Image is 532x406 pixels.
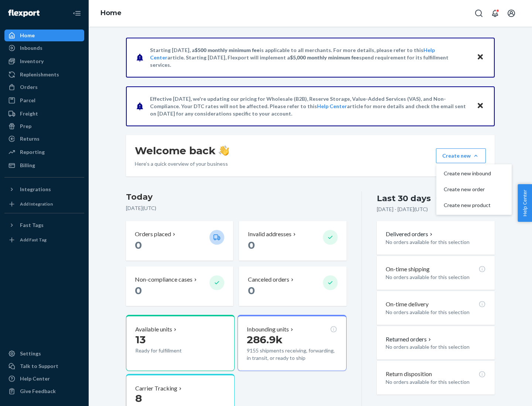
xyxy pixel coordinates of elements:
[20,350,41,357] div: Settings
[444,203,491,208] span: Create new product
[4,159,84,171] a: Billing
[386,300,429,309] p: On-time delivery
[135,284,142,297] span: 0
[195,47,260,53] span: $500 monthly minimum fee
[317,103,347,109] a: Help Center
[150,95,470,117] p: Effective [DATE], we're updating our pricing for Wholesale (B2B), Reserve Storage, Value-Added Se...
[20,32,35,39] div: Home
[20,162,35,169] div: Billing
[126,204,347,212] p: [DATE] ( UTC )
[135,160,229,168] p: Here’s a quick overview of your business
[20,58,44,65] div: Inventory
[4,55,84,67] a: Inventory
[69,6,84,21] button: Close Navigation
[248,230,291,238] p: Invalid addresses
[247,333,283,346] span: 286.9k
[4,133,84,145] a: Returns
[95,3,127,24] ol: breadcrumbs
[20,237,47,243] div: Add Fast Tag
[20,83,38,91] div: Orders
[20,221,44,229] div: Fast Tags
[247,347,337,362] p: 9155 shipments receiving, forwarding, in transit, or ready to ship
[475,52,485,63] button: Close
[386,265,430,273] p: On-time shipping
[4,198,84,210] a: Add Integration
[4,373,84,385] a: Help Center
[239,266,346,306] button: Canceled orders 0
[135,325,172,334] p: Available units
[386,343,486,351] p: No orders available for this selection
[20,186,51,193] div: Integrations
[4,234,84,246] a: Add Fast Tag
[20,71,59,78] div: Replenishments
[386,378,486,386] p: No orders available for this selection
[4,120,84,132] a: Prep
[126,221,233,261] button: Orders placed 0
[248,275,289,284] p: Canceled orders
[290,54,359,61] span: $5,000 monthly minimum fee
[444,171,491,176] span: Create new inbound
[135,392,142,405] span: 8
[135,347,204,354] p: Ready for fulfillment
[518,184,532,222] button: Help Center
[20,135,40,142] div: Returns
[239,221,346,261] button: Invalid addresses 0
[247,325,289,334] p: Inbounding units
[4,108,84,120] a: Freight
[135,384,177,393] p: Carrier Tracking
[20,362,58,370] div: Talk to Support
[126,315,235,371] button: Available units13Ready for fulfillment
[4,146,84,158] a: Reporting
[20,201,53,207] div: Add Integration
[4,348,84,359] a: Settings
[438,182,510,197] button: Create new order
[126,191,347,203] h3: Today
[219,145,229,156] img: hand-wave emoji
[20,97,35,104] div: Parcel
[471,6,486,21] button: Open Search Box
[4,183,84,195] button: Integrations
[386,238,486,246] p: No orders available for this selection
[488,6,502,21] button: Open notifications
[377,206,428,213] p: [DATE] - [DATE] ( UTC )
[20,44,42,52] div: Inbounds
[20,388,56,395] div: Give Feedback
[377,193,431,204] div: Last 30 days
[438,197,510,213] button: Create new product
[135,230,171,238] p: Orders placed
[386,273,486,281] p: No orders available for this selection
[4,30,84,41] a: Home
[238,315,346,371] button: Inbounding units286.9k9155 shipments receiving, forwarding, in transit, or ready to ship
[100,9,122,17] a: Home
[20,110,38,117] div: Freight
[386,309,486,316] p: No orders available for this selection
[135,333,146,346] span: 13
[4,81,84,93] a: Orders
[8,10,40,17] img: Flexport logo
[135,239,142,251] span: 0
[20,148,45,156] div: Reporting
[135,275,192,284] p: Non-compliance cases
[150,47,470,69] p: Starting [DATE], a is applicable to all merchants. For more details, please refer to this article...
[438,166,510,182] button: Create new inbound
[386,230,434,238] button: Delivered orders
[504,6,519,21] button: Open account menu
[20,123,31,130] div: Prep
[248,284,255,297] span: 0
[248,239,255,251] span: 0
[436,148,486,163] button: Create newCreate new inboundCreate new orderCreate new product
[126,266,233,306] button: Non-compliance cases 0
[4,42,84,54] a: Inbounds
[4,219,84,231] button: Fast Tags
[4,385,84,397] button: Give Feedback
[444,187,491,192] span: Create new order
[20,375,50,382] div: Help Center
[135,144,229,157] h1: Welcome back
[4,94,84,106] a: Parcel
[4,360,84,372] a: Talk to Support
[4,69,84,80] a: Replenishments
[386,335,433,344] button: Returned orders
